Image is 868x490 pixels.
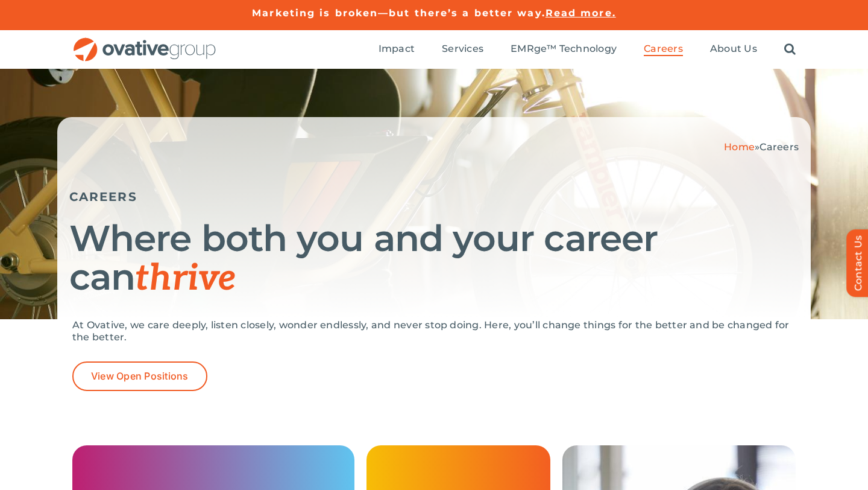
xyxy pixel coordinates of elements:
[69,189,799,204] h5: CAREERS
[91,371,189,382] span: View Open Positions
[72,361,207,391] a: View Open Positions
[511,43,617,55] span: EMRge™ Technology
[710,43,757,55] span: About Us
[72,36,217,48] a: OG_Full_horizontal_RGB
[511,43,617,56] a: EMRge™ Technology
[784,43,796,56] a: Search
[710,43,757,56] a: About Us
[379,30,796,69] nav: Menu
[759,141,799,153] span: Careers
[724,141,799,153] span: »
[379,43,415,55] span: Impact
[69,219,799,298] h1: Where both you and your career can
[644,43,683,56] a: Careers
[546,7,616,19] a: Read more.
[379,43,415,56] a: Impact
[72,319,796,343] p: At Ovative, we care deeply, listen closely, wonder endlessly, and never stop doing. Here, you’ll ...
[442,43,483,56] a: Services
[644,43,683,55] span: Careers
[442,43,483,55] span: Services
[135,257,236,301] span: thrive
[252,7,546,19] a: Marketing is broken—but there’s a better way.
[724,141,755,153] a: Home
